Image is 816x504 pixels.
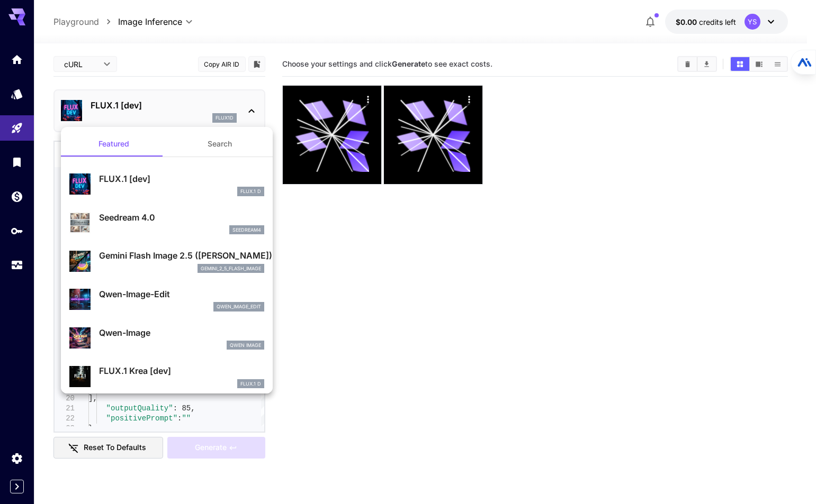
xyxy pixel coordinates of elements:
[201,265,261,272] p: gemini_2_5_flash_image
[69,322,264,354] div: Qwen-ImageQwen Image
[99,364,264,377] p: FLUX.1 Krea [dev]
[69,245,264,277] div: Gemini Flash Image 2.5 ([PERSON_NAME])gemini_2_5_flash_image
[240,188,261,195] p: FLUX.1 D
[99,249,264,262] p: Gemini Flash Image 2.5 ([PERSON_NAME])
[99,172,264,185] p: FLUX.1 [dev]
[99,326,264,339] p: Qwen-Image
[99,288,264,300] p: Qwen-Image-Edit
[69,207,264,239] div: Seedream 4.0seedream4
[232,226,261,234] p: seedream4
[217,303,261,310] p: qwen_image_edit
[69,168,264,200] div: FLUX.1 [dev]FLUX.1 D
[69,360,264,392] div: FLUX.1 Krea [dev]FLUX.1 D
[167,131,273,157] button: Search
[99,211,264,224] p: Seedream 4.0
[230,342,261,349] p: Qwen Image
[240,380,261,388] p: FLUX.1 D
[61,131,167,157] button: Featured
[69,283,264,316] div: Qwen-Image-Editqwen_image_edit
